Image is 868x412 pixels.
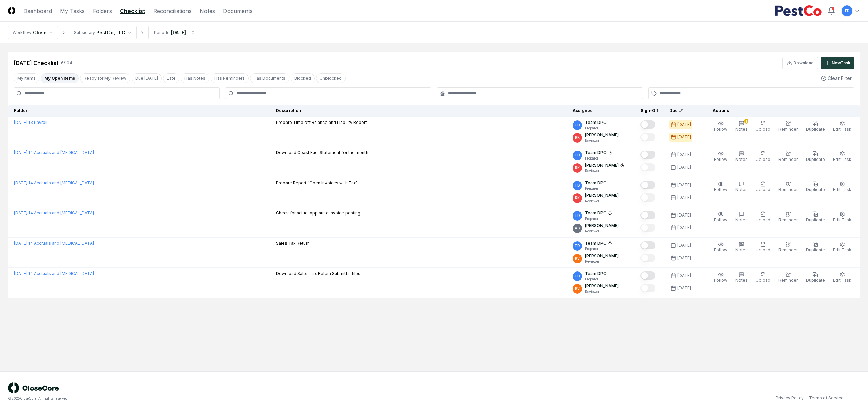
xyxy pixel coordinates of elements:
p: Reviewer [585,138,619,143]
a: [DATE]:14 Accruals and [MEDICAL_DATA] [14,241,94,246]
div: Actions [707,108,854,114]
p: Preparer [585,186,607,191]
button: Mark complete [640,193,655,202]
img: Logo [8,7,15,14]
p: Reviewer [585,229,619,234]
p: Team DPO [585,210,607,216]
p: Team DPO [585,240,607,246]
a: My Tasks [60,7,85,15]
p: Reviewer [585,289,619,294]
button: Follow [713,240,729,255]
p: Download Coast Fuel Statement for the month [276,150,368,156]
button: Upload [754,119,772,134]
a: Documents [223,7,253,15]
p: Reviewer [585,259,619,264]
p: [PERSON_NAME] [585,223,619,229]
span: Follow [714,217,727,222]
button: Mark complete [640,151,655,159]
button: Reminder [777,119,799,134]
button: Mark complete [640,163,655,171]
span: [DATE] : [14,241,28,246]
span: Notes [735,217,748,222]
button: Follow [713,150,729,164]
p: Team DPO [585,270,607,277]
button: Edit Task [832,150,853,164]
p: Sales Tax Return [276,240,310,246]
div: [DATE] [677,134,691,140]
a: [DATE]:14 Accruals and [MEDICAL_DATA] [14,180,94,185]
a: [DATE]:14 Accruals and [MEDICAL_DATA] [14,210,94,216]
span: Edit Task [833,278,851,283]
button: Unblocked [316,73,346,83]
div: 6 / 104 [61,60,72,66]
span: TD [575,123,580,128]
span: Upload [756,127,770,132]
div: [DATE] [677,194,691,201]
button: Upload [754,210,772,224]
th: Sign-Off [635,105,664,117]
button: Notes [734,150,749,164]
button: Edit Task [832,240,853,255]
p: [PERSON_NAME] [585,283,619,289]
p: Preparer [585,277,607,282]
button: TD [841,5,853,17]
button: Mark complete [640,120,655,129]
div: Periods [154,30,170,36]
span: Upload [756,247,770,252]
span: RK [575,135,580,140]
span: Reminder [778,217,798,222]
button: My Open Items [41,73,79,83]
span: Notes [735,127,748,132]
a: [DATE]:14 Accruals and [MEDICAL_DATA] [14,271,94,276]
p: Reviewer [585,168,624,173]
span: Duplicate [806,278,825,283]
span: Reminder [778,187,798,192]
span: Duplicate [806,217,825,222]
span: Edit Task [833,247,851,252]
div: Subsidiary [74,30,95,36]
span: RK [575,195,580,201]
button: Notes [734,270,749,285]
button: My Items [14,73,39,83]
span: [DATE] : [14,120,28,125]
p: Prepare Report "Open Invoices with Tax" [276,180,358,186]
span: Reminder [778,247,798,252]
div: [DATE] [677,225,691,231]
span: Reminder [778,127,798,132]
button: Reminder [777,150,799,164]
span: AG [575,226,580,231]
p: [PERSON_NAME] [585,253,619,259]
button: Mark complete [640,254,655,262]
span: Upload [756,187,770,192]
span: TD [575,183,580,188]
span: Follow [714,247,727,252]
div: Workflow [13,30,32,36]
button: Mark complete [640,211,655,219]
span: [DATE] : [14,271,28,276]
div: 1 [744,119,748,124]
span: Follow [714,157,727,162]
span: Duplicate [806,187,825,192]
span: Notes [735,157,748,162]
button: Has Documents [250,73,289,83]
span: Duplicate [806,127,825,132]
button: Edit Task [832,270,853,285]
a: Privacy Policy [776,395,804,401]
span: TD [844,8,850,13]
span: [DATE] : [14,210,28,216]
nav: breadcrumb [8,26,201,39]
button: Periods[DATE] [148,26,201,39]
span: Duplicate [806,157,825,162]
img: PestCo logo [775,5,822,16]
button: Has Notes [181,73,209,83]
button: 1Notes [734,119,749,134]
span: RV [575,286,580,291]
button: Duplicate [805,240,826,255]
span: [DATE] : [14,180,28,185]
button: Follow [713,180,729,194]
p: [PERSON_NAME] [585,192,619,199]
button: Mark complete [640,271,655,280]
button: Follow [713,210,729,224]
span: Edit Task [833,127,851,132]
button: Edit Task [832,180,853,194]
